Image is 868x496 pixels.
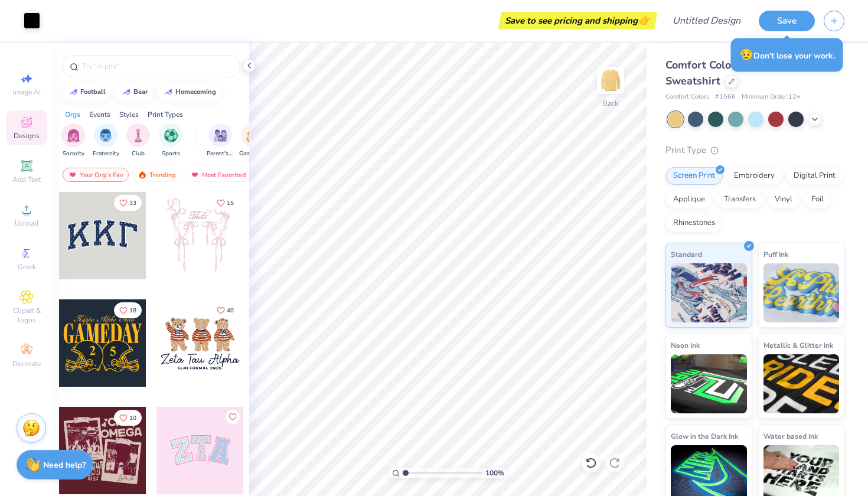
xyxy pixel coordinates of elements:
[93,149,119,158] span: Fraternity
[239,123,266,158] button: filter button
[162,149,180,158] span: Sports
[14,131,40,141] span: Designs
[763,339,833,351] span: Metallic & Glitter Ink
[239,123,266,158] div: filter for Game Day
[207,123,234,158] div: filter for Parent's Weekend
[603,98,618,109] div: Back
[227,200,234,206] span: 15
[246,129,260,142] img: Game Day Image
[99,129,112,142] img: Fraternity Image
[68,171,77,179] img: most_fav.gif
[89,109,110,120] div: Events
[763,263,840,322] img: Puff Ink
[671,263,747,322] img: Standard
[485,468,504,478] span: 100 %
[207,149,234,158] span: Parent's Weekend
[129,308,136,314] span: 18
[763,354,840,413] img: Metallic & Glitter Ink
[132,149,145,158] span: Club
[190,171,200,179] img: most_fav.gif
[13,87,41,97] span: Image AI
[185,168,252,182] div: Most Favorited
[665,214,723,232] div: Rhinestones
[159,123,182,158] button: filter button
[63,149,84,158] span: Sorority
[138,171,147,179] img: trending.gif
[501,12,654,30] div: Save to see pricing and shipping
[638,13,651,27] span: 👉
[211,195,239,211] button: Like
[763,430,818,442] span: Water based Ink
[61,123,85,158] button: filter button
[663,9,750,32] input: Untitled Design
[119,109,139,120] div: Styles
[665,92,709,102] span: Comfort Colors
[164,129,178,142] img: Sports Image
[763,248,788,260] span: Puff Ink
[61,123,85,158] div: filter for Sorority
[126,123,150,158] button: filter button
[739,47,753,63] span: 😥
[81,60,233,72] input: Try "Alpha"
[804,191,831,208] div: Foil
[114,410,142,426] button: Like
[114,302,142,318] button: Like
[731,38,843,72] div: Don’t lose your work.
[671,354,747,413] img: Neon Ink
[93,123,119,158] button: filter button
[715,92,736,102] span: # 1566
[227,308,234,314] span: 40
[62,83,111,101] button: football
[665,58,824,88] span: Comfort Colors Adult Crewneck Sweatshirt
[226,410,240,424] button: Like
[214,129,227,142] img: Parent's Weekend Image
[129,415,136,421] span: 10
[671,430,738,442] span: Glow in the Dark Ink
[207,123,234,158] button: filter button
[12,359,41,368] span: Decorate
[175,89,216,95] div: homecoming
[6,306,47,325] span: Clipart & logos
[132,129,145,142] img: Club Image
[114,195,142,211] button: Like
[671,339,700,351] span: Neon Ink
[148,109,183,120] div: Print Types
[129,200,136,206] span: 33
[159,123,182,158] div: filter for Sports
[742,92,801,102] span: Minimum Order: 12 +
[133,89,148,95] div: bear
[665,143,844,157] div: Print Type
[67,129,80,142] img: Sorority Image
[12,175,41,184] span: Add Text
[126,123,150,158] div: filter for Club
[157,83,221,101] button: homecoming
[786,167,843,185] div: Digital Print
[767,191,800,208] div: Vinyl
[671,248,702,260] span: Standard
[716,191,763,208] div: Transfers
[93,123,119,158] div: filter for Fraternity
[132,168,181,182] div: Trending
[665,167,723,185] div: Screen Print
[726,167,782,185] div: Embroidery
[68,89,78,96] img: trend_line.gif
[18,262,36,272] span: Greek
[239,149,266,158] span: Game Day
[164,89,173,96] img: trend_line.gif
[15,218,38,228] span: Upload
[115,83,153,101] button: bear
[211,302,239,318] button: Like
[599,68,622,92] img: Back
[80,89,106,95] div: football
[759,11,815,31] button: Save
[122,89,131,96] img: trend_line.gif
[665,191,713,208] div: Applique
[63,168,129,182] div: Your Org's Fav
[43,459,86,471] strong: Need help?
[65,109,80,120] div: Orgs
